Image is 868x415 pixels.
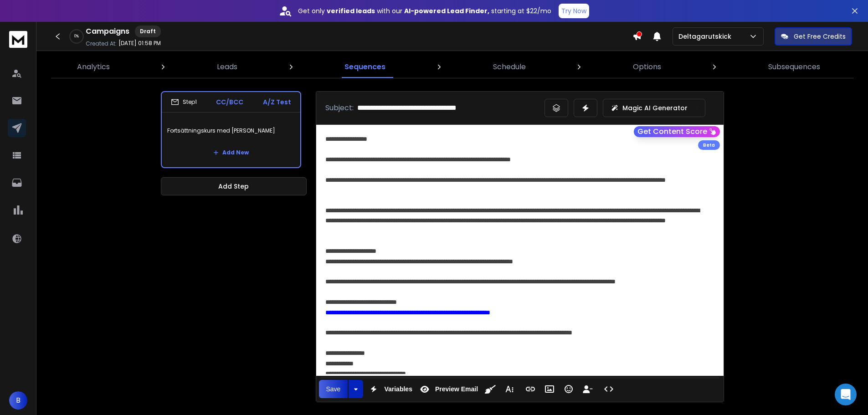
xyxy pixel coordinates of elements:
[319,380,348,398] button: Save
[72,56,115,78] a: Analytics
[118,40,161,47] p: [DATE] 01:58 PM
[634,126,720,137] button: Get Content Score
[600,380,617,398] button: Code View
[161,177,307,195] button: Add Step
[698,140,720,150] div: Beta
[633,61,661,72] p: Options
[216,97,243,107] p: CC/BCC
[86,26,129,37] h1: Campaigns
[74,34,79,39] p: 0 %
[768,61,820,72] p: Subsequences
[9,391,27,410] button: B
[298,6,551,15] p: Get only with our starting at $22/mo
[327,6,375,15] strong: verified leads
[416,380,480,398] button: Preview Email
[482,380,499,398] button: Clean HTML
[678,32,735,41] p: Deltagarutskick
[217,61,237,72] p: Leads
[488,56,531,78] a: Schedule
[794,32,846,41] p: Get Free Credits
[339,56,391,78] a: Sequences
[344,61,385,72] p: Sequences
[382,385,414,393] span: Variables
[211,56,243,78] a: Leads
[86,40,117,47] p: Created At:
[541,380,558,398] button: Insert Image (Ctrl+P)
[561,6,586,15] p: Try Now
[603,99,705,117] button: Magic AI Generator
[522,380,539,398] button: Insert Link (Ctrl+K)
[263,97,291,107] p: A/Z Test
[404,6,489,15] strong: AI-powered Lead Finder,
[161,91,301,168] li: Step1CC/BCCA/Z TestFortsättningskurs med [PERSON_NAME]Add New
[325,102,354,113] p: Subject:
[763,56,826,78] a: Subsequences
[493,61,526,72] p: Schedule
[167,118,295,143] p: Fortsättningskurs med [PERSON_NAME]
[9,31,27,48] img: logo
[365,380,414,398] button: Variables
[501,380,518,398] button: More Text
[775,27,852,46] button: Get Free Credits
[579,380,596,398] button: Insert Unsubscribe Link
[135,26,161,37] div: Draft
[433,385,480,393] span: Preview Email
[622,103,688,113] p: Magic AI Generator
[171,98,197,106] div: Step 1
[560,380,577,398] button: Emoticons
[835,384,857,405] div: Open Intercom Messenger
[77,61,110,72] p: Analytics
[559,4,589,18] button: Try Now
[206,143,256,162] button: Add New
[627,56,667,78] a: Options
